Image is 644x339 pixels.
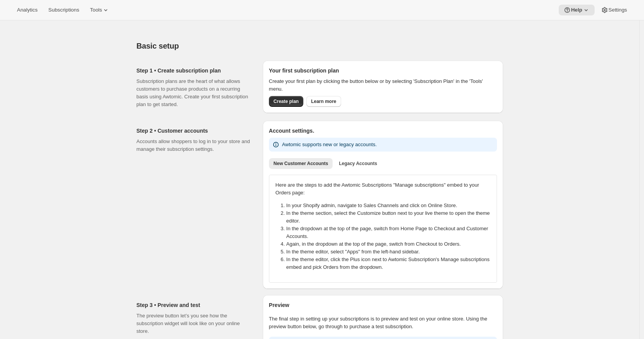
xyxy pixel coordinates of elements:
[137,138,250,153] p: Accounts allow shoppers to log in to your store and manage their subscription settings.
[137,301,250,309] h2: Step 3 • Preview and test
[269,96,303,107] button: Create plan
[269,127,497,135] h2: Account settings.
[269,78,497,93] p: Create your first plan by clicking the button below or by selecting 'Subscription Plan' in the 'T...
[306,96,341,107] a: Learn more
[137,42,179,50] span: Basic setup
[137,67,250,74] h2: Step 1 • Create subscription plan
[17,7,37,13] span: Analytics
[269,158,333,169] button: New Customer Accounts
[48,7,79,13] span: Subscriptions
[269,301,497,309] h2: Preview
[286,209,495,225] li: In the theme section, select the Customize button next to your live theme to open the theme editor.
[286,256,495,271] li: In the theme editor, click the Plus icon next to Awtomic Subscription's Manage subscriptions embe...
[85,5,114,15] button: Tools
[282,141,377,148] p: Awtomic supports new or legacy accounts.
[609,7,627,13] span: Settings
[559,5,595,15] button: Help
[274,98,299,105] span: Create plan
[137,78,250,108] p: Subscription plans are the heart of what allows customers to purchase products on a recurring bas...
[286,240,495,248] li: Again, in the dropdown at the top of the page, switch from Checkout to Orders.
[269,67,497,74] h2: Your first subscription plan
[286,202,495,209] li: In your Shopify admin, navigate to Sales Channels and click on Online Store.
[596,5,632,15] button: Settings
[12,5,42,15] button: Analytics
[339,160,377,167] span: Legacy Accounts
[269,315,497,331] p: The final step in setting up your subscriptions is to preview and test on your online store. Usin...
[571,7,582,13] span: Help
[334,158,382,169] button: Legacy Accounts
[286,248,495,256] li: In the theme editor, select "Apps" from the left-hand sidebar.
[137,312,250,335] p: The preview button let’s you see how the subscription widget will look like on your online store.
[137,127,250,135] h2: Step 2 • Customer accounts
[44,5,84,15] button: Subscriptions
[90,7,102,13] span: Tools
[274,160,328,167] span: New Customer Accounts
[286,225,495,240] li: In the dropdown at the top of the page, switch from Home Page to Checkout and Customer Accounts.
[276,181,490,197] p: Here are the steps to add the Awtomic Subscriptions "Manage subscriptions" embed to your Orders p...
[311,98,336,105] span: Learn more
